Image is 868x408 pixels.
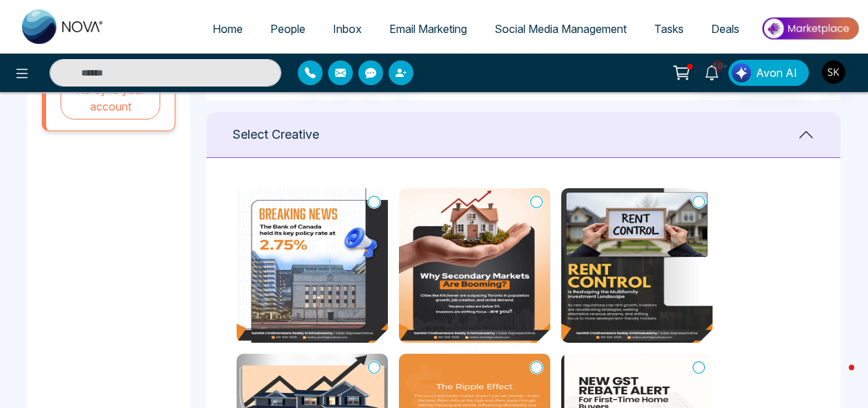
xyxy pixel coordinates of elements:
[213,22,243,36] span: Home
[728,60,809,86] button: Avon AI
[697,16,753,42] a: Deals
[495,22,627,36] span: Social Media Management
[760,13,860,44] img: Market-place.gif
[376,16,481,42] a: Email Marketing
[389,22,467,36] span: Email Marketing
[561,188,713,343] img: Rent Control is reshaping the Multifamily Investment Landscape.png
[822,60,845,84] img: User Avatar
[22,10,105,44] img: Nova CRM Logo
[732,63,751,82] img: Lead Flow
[270,22,305,36] span: People
[712,60,724,72] span: 10+
[711,22,739,36] span: Deals
[695,60,728,84] a: 10+
[640,16,697,42] a: Tasks
[481,16,640,42] a: Social Media Management
[821,361,854,394] iframe: Intercom live chat
[756,65,797,81] span: Avon AI
[319,16,376,42] a: Inbox
[232,127,319,142] h1: Select Creative
[333,22,362,36] span: Inbox
[257,16,319,42] a: People
[61,77,160,120] button: Re-sync your account
[199,16,257,42] a: Home
[237,188,388,343] img: Bank of Canada Interest Rate Held Steady (33).png
[654,22,684,36] span: Tasks
[399,188,550,343] img: Secondary Markets are booming.png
